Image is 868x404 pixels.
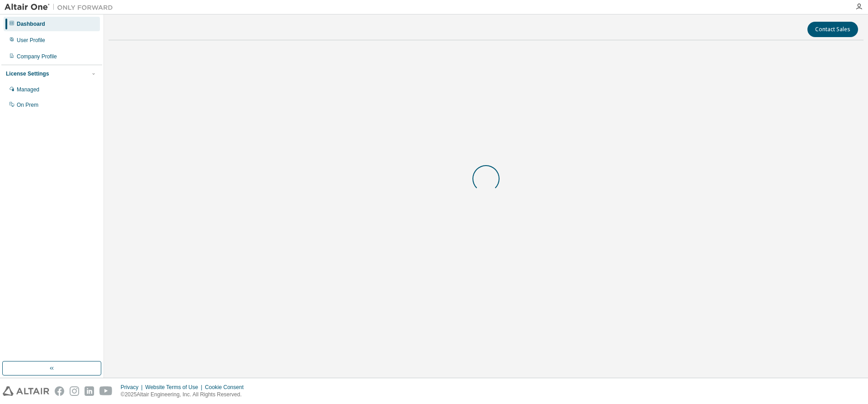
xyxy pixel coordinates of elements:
img: linkedin.svg [85,386,94,396]
button: Contact Sales [807,22,858,37]
div: Managed [17,86,39,93]
div: User Profile [17,37,45,44]
img: instagram.svg [70,386,79,396]
div: Privacy [121,384,145,391]
img: Altair One [5,3,118,12]
div: Dashboard [17,20,45,28]
div: Company Profile [17,53,57,60]
img: youtube.svg [99,386,113,396]
img: altair_logo.svg [3,386,49,396]
div: License Settings [6,70,49,77]
p: © 2025 Altair Engineering, Inc. All Rights Reserved. [121,391,249,399]
img: facebook.svg [55,386,64,396]
div: On Prem [17,101,38,109]
div: Website Terms of Use [145,384,205,391]
div: Cookie Consent [205,384,249,391]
